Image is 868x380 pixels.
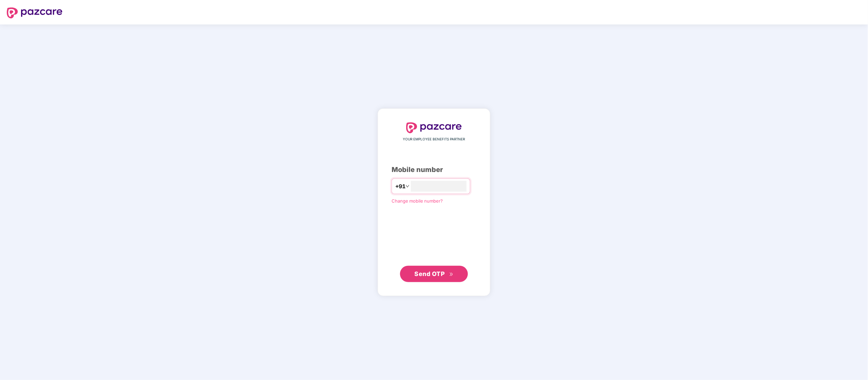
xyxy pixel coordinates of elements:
div: Mobile number [392,165,476,175]
span: double-right [449,272,454,277]
a: Change mobile number? [392,198,443,204]
span: down [405,184,410,188]
span: YOUR EMPLOYEE BENEFITS PARTNER [403,137,465,142]
img: logo [7,7,62,18]
img: logo [406,122,462,133]
span: +91 [395,182,405,191]
span: Send OTP [415,270,445,277]
button: Send OTPdouble-right [400,266,468,282]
